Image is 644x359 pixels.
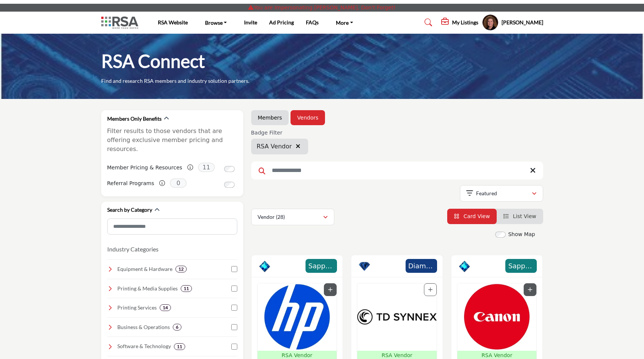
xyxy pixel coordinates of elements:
img: Diamond Badge Icon [359,261,370,272]
h2: Members Only Benefits [107,115,162,123]
span: Diamond [408,261,435,271]
input: Select Equipment & Hardware checkbox [231,266,237,272]
button: Show hide supplier dropdown [482,14,499,31]
h4: Equipment & Hardware : Top-quality printers, copiers, and finishing equipment to enhance efficien... [117,265,172,273]
b: 12 [178,266,184,272]
h5: [PERSON_NAME] [502,19,543,26]
label: Member Pricing & Resources [107,161,183,174]
div: 6 Results For Business & Operations [173,324,181,331]
input: Search Keyword [251,162,543,179]
input: Select Printing Services checkbox [231,305,237,311]
a: RSA Website [158,19,188,25]
div: 11 Results For Printing & Media Supplies [181,285,192,292]
input: Select Printing & Media Supplies checkbox [231,286,237,292]
span: Sapphire [308,261,335,271]
h5: My Listings [452,19,478,26]
label: Show Map [508,230,535,238]
h2: Search by Category [107,206,152,214]
a: More [331,17,358,28]
a: FAQs [306,19,319,25]
span: List View [513,213,536,219]
input: Switch to Referral Programs [224,182,235,188]
h6: Badge Filter [251,130,309,136]
a: Add To List [428,287,433,293]
a: Vendors [297,114,318,121]
p: Find and research RSA members and industry solution partners. [101,77,249,85]
input: Switch to Member Pricing & Resources [224,166,235,172]
h4: Printing & Media Supplies: A wide range of high-quality paper, films, inks, and specialty materia... [117,285,178,292]
p: Featured [476,190,497,197]
h4: Business & Operations: Essential resources for financial management, marketing, and operations to... [117,323,170,331]
img: Canon USA [457,283,537,351]
img: TD Synnex [357,283,437,351]
div: 12 Results For Equipment & Hardware [175,266,187,272]
b: 11 [177,344,182,349]
b: 6 [176,325,178,330]
span: Card View [463,213,490,219]
input: Search Category [107,218,237,235]
button: Featured [460,185,543,202]
img: Sapphire Badge Icon [459,261,470,272]
div: My Listings [441,18,478,27]
span: 0 [170,178,187,188]
a: Search [417,16,437,28]
input: Select Business & Operations checkbox [231,324,237,330]
span: RSA Vendor [257,142,292,151]
a: Members [258,114,282,121]
div: 11 Results For Software & Technology [174,343,185,350]
p: Filter results to those vendors that are offering exclusive member pricing and resources. [107,127,237,154]
a: Add To List [528,287,532,293]
button: Vendor (28) [251,209,334,225]
img: Site Logo [101,16,142,29]
a: Invite [244,19,257,25]
span: Sapphire [508,261,535,271]
li: List View [497,209,543,224]
h1: RSA Connect [101,49,205,73]
a: Ad Pricing [269,19,294,25]
label: Referral Programs [107,177,154,190]
b: 14 [163,305,168,310]
div: 14 Results For Printing Services [160,304,171,311]
a: View List [503,213,536,219]
p: Vendor (28) [258,213,285,221]
button: Industry Categories [107,245,159,254]
a: Add To List [328,287,332,293]
h4: Printing Services: Professional printing solutions, including large-format, digital, and offset p... [117,304,157,311]
h4: Software & Technology: Advanced software and digital tools for print management, automation, and ... [117,343,171,350]
a: View Card [454,213,490,219]
input: Select Software & Technology checkbox [231,344,237,350]
b: 11 [184,286,189,291]
span: 11 [198,163,215,172]
img: HP Inc. [258,283,337,351]
img: Sapphire Badge Icon [259,261,270,272]
a: Browse [200,17,232,28]
li: Card View [447,209,497,224]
